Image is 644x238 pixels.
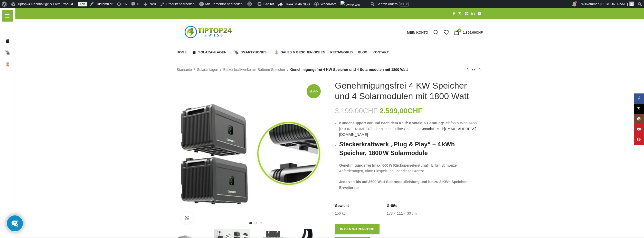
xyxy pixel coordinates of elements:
img: Noah_Growatt_2000_2 [177,80,325,228]
strong: Genehmigungsfrei (max. 600 W Rückspeiseleistung) [339,163,428,167]
a: Startseite [177,67,192,72]
a: X Social Link [634,104,644,114]
a: Live [78,2,87,6]
a: Home [177,47,187,58]
b: Jederzeit bis auf 3600 Watt Solarmodulleistung und bis zu 8 KWh Speicher Erweiterbar [339,180,467,189]
a: Facebook Social Link [451,10,457,17]
a: Telegram Social Link [476,10,483,17]
a: Nächstes Produkt [477,66,483,73]
span: CHF [363,107,378,115]
span: Site Kit [263,2,274,6]
span: Home [177,50,187,54]
div: Meine Wunschliste [441,27,451,37]
span: Ctrl + K [400,3,408,5]
span: Genehmigungsfrei 4 KW Speicher und 4 Solarmodulen mit 1800 Watt [290,67,408,72]
a: Suche [431,27,441,37]
span: Solaranlagen [198,50,226,54]
a: Pets-World [330,47,353,58]
span: -19% [307,84,321,98]
a: Mein Konto [404,27,431,37]
bdi: 1.899,00 [463,31,483,34]
p: – Erfüllt Schweizer Anforderungen, ohne Einspeisung über diese Grenze. [339,163,483,174]
strong: Kontakt & Beratung: [409,121,444,125]
span: Mit Elementor bearbeiten [205,2,243,6]
a: [EMAIL_ADDRESS][DOMAIN_NAME] [339,127,476,137]
span: CHF [476,31,483,34]
a: Solaranlagen [197,67,218,72]
strong: Kundensupport vor und nach dem Kauf: [339,121,408,125]
span: CHF [408,107,422,115]
a: Solaranlagen [192,47,229,58]
li: Go to slide 1 [249,222,252,224]
img: Smartphones [234,50,239,55]
a: Instagram Social Link [634,114,644,124]
a: Logo der Website [177,30,241,34]
a: Sales & Geschenkideen [274,47,325,58]
span: Gewicht [335,203,349,208]
span: Rank Math SEO [286,2,310,6]
h1: Genehmigungsfrei 4 KW Speicher und 4 Solarmodulen mit 1800 Watt [335,80,483,101]
a: Kontakt [373,47,389,58]
a: 1 1.899,00CHF [451,27,485,37]
span: Blog [358,50,368,54]
a: YouTube Social Link [634,124,644,135]
span: Größe [387,203,397,208]
td: 178 × 111 × 30 cm [387,211,417,216]
button: In den Warenkorb [335,224,380,234]
a: Blog [358,47,368,58]
a: LinkedIn Social Link [470,10,476,17]
h2: Steckerkraftwerk „Plug & Play“ – 4 kWh Speicher, 1800 W Solarmodule [339,140,483,157]
span: Kontakt [373,50,389,54]
span: Sales & Geschenkideen [281,50,325,54]
table: Produktdetails [335,203,483,216]
span: [PERSON_NAME] [600,2,628,6]
a: Balkonkraftwerke mit Batterie Speicher [223,67,285,72]
li: Telefon & WhatsApp: [PHONE_NUMBER] oder hier im Online Chat unter E-Mail: [339,120,483,137]
bdi: 3.199,00 [335,107,378,115]
a: Pinterest Social Link [634,135,644,145]
bdi: 2.599,00 [380,107,422,115]
li: Go to slide 2 [254,222,257,224]
img: Solaranlagen [192,50,196,55]
a: Smartphones [234,47,269,58]
a: Pinterest Social Link [463,10,470,17]
div: Hauptnavigation [174,47,391,58]
span: Pets-World [330,50,353,54]
a: Kontakt [421,127,433,131]
td: 150 kg [335,211,346,216]
a: Vorheriges Produkt [464,66,470,73]
span: Smartphones [241,50,267,54]
img: Aufrufe der letzten 48 Stunden. Klicke hier für weitere Jetpack-Statistiken. [340,1,360,9]
a: Facebook Social Link [634,93,644,104]
div: 1 / 7 [176,80,325,228]
span: Mein Konto [407,31,428,34]
li: Go to slide 3 [260,222,262,224]
span: 1 [458,28,461,32]
img: Sales & Geschenkideen [274,50,279,55]
nav: Breadcrumb [177,67,408,72]
a: X Social Link [457,10,463,17]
